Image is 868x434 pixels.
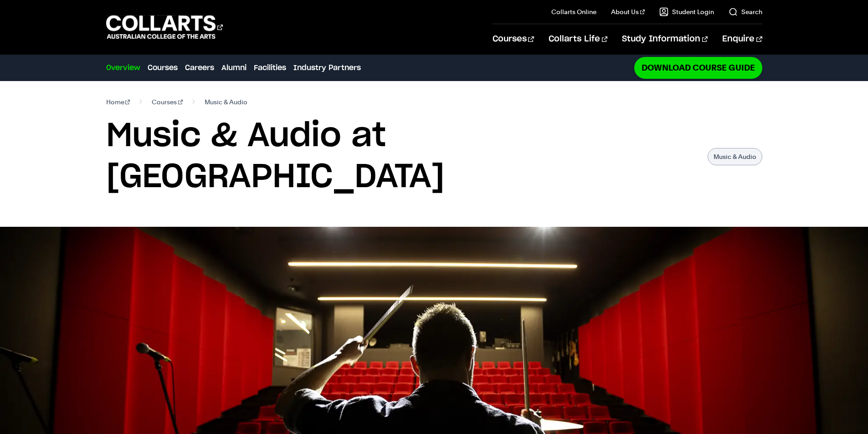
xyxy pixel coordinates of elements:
[729,7,762,16] a: Search
[708,148,762,165] p: Music & Audio
[622,24,708,54] a: Study Information
[106,14,223,40] div: Go to homepage
[106,62,140,73] a: Overview
[722,24,762,54] a: Enquire
[659,7,714,16] a: Student Login
[221,62,247,73] a: Alumni
[634,57,762,78] a: Download Course Guide
[106,116,699,198] h1: Music & Audio at [GEOGRAPHIC_DATA]
[493,24,534,54] a: Courses
[611,7,645,16] a: About Us
[549,24,607,54] a: Collarts Life
[185,62,214,73] a: Careers
[293,62,361,73] a: Industry Partners
[106,96,130,108] a: Home
[254,62,286,73] a: Facilities
[205,96,247,108] span: Music & Audio
[148,62,178,73] a: Courses
[152,96,183,108] a: Courses
[551,7,596,16] a: Collarts Online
